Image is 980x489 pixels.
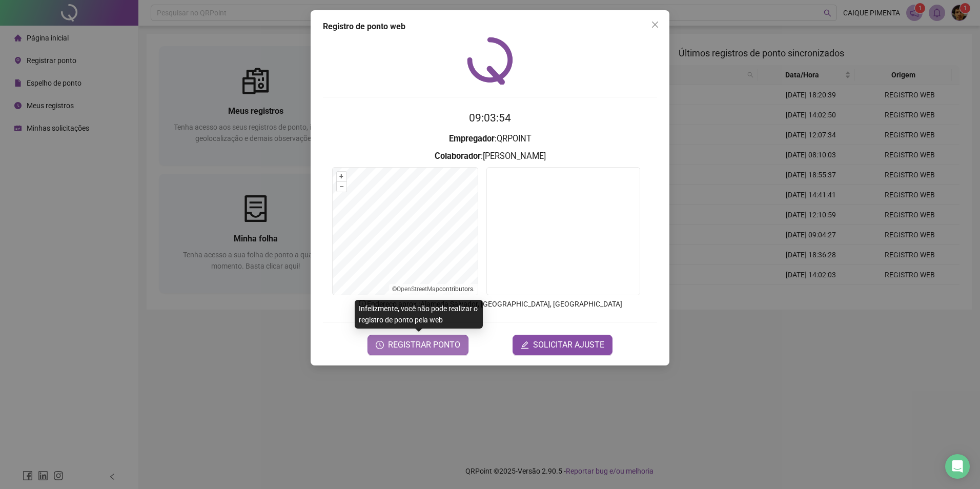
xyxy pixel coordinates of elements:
[376,341,384,349] span: clock-circle
[467,37,513,85] img: QRPoint
[469,112,511,124] time: 09:03:54
[945,454,970,479] div: Open Intercom Messenger
[647,16,663,33] button: Close
[323,298,657,310] p: Endereço aprox. : Alameda Salvador, [GEOGRAPHIC_DATA], [GEOGRAPHIC_DATA]
[388,339,460,351] span: REGISTRAR PONTO
[533,339,604,351] span: SOLICITAR AJUSTE
[449,134,495,144] strong: Empregador
[323,132,657,146] h3: : QRPOINT
[358,299,367,308] span: info-circle
[367,335,468,355] button: REGISTRAR PONTO
[397,286,439,293] a: OpenStreetMap
[521,341,529,349] span: edit
[323,21,657,33] div: Registro de ponto web
[323,150,657,163] h3: : [PERSON_NAME]
[337,182,346,192] button: –
[337,172,346,181] button: +
[392,286,475,293] li: © contributors.
[651,21,659,29] span: close
[355,300,483,329] div: Infelizmente, você não pode realizar o registro de ponto pela web
[513,335,612,355] button: editSOLICITAR AJUSTE
[435,151,481,161] strong: Colaborador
